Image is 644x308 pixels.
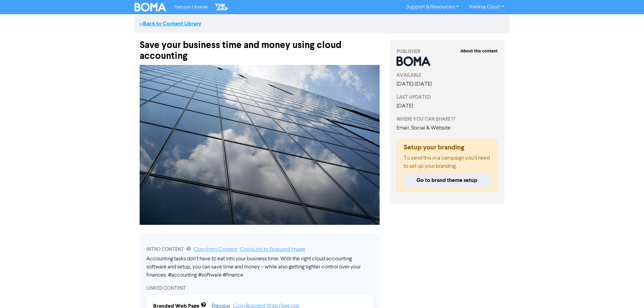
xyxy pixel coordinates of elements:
a: <<Back to Content Library [140,20,201,27]
strong: About this content [460,48,498,54]
div: AVAILABLE [397,72,498,79]
a: Copy Intro Content [194,247,237,252]
div: WHERE YOU CAN SHARE IT [397,116,498,123]
a: Support & Resources [401,2,464,13]
div: PUBLISHER [397,48,498,55]
a: Copy Link to Featured Image [240,247,305,252]
iframe: Chat Widget [610,276,644,308]
button: Go to brand theme setup [404,173,491,187]
div: INTRO CONTENT [146,245,373,254]
img: The Gap [214,3,229,11]
img: BOMA Logo [135,3,166,11]
div: Save your business time and money using cloud accounting [140,33,380,62]
div: LINKED CONTENT [146,285,373,292]
div: Email, Social & Website [397,124,498,132]
span: Premium Libraries: [174,5,209,9]
h5: Setup your branding [404,143,491,151]
div: [DATE] - [DATE] [397,80,498,88]
p: To send this in a campaign you'll need to set up your branding. [404,154,491,170]
div: [DATE] [397,102,498,110]
div: Accounting tasks don’t have to eat into your business time. With the right cloud accounting softw... [146,255,373,279]
div: LAST UPDATED [397,94,498,101]
a: Kenina Court [464,2,509,13]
